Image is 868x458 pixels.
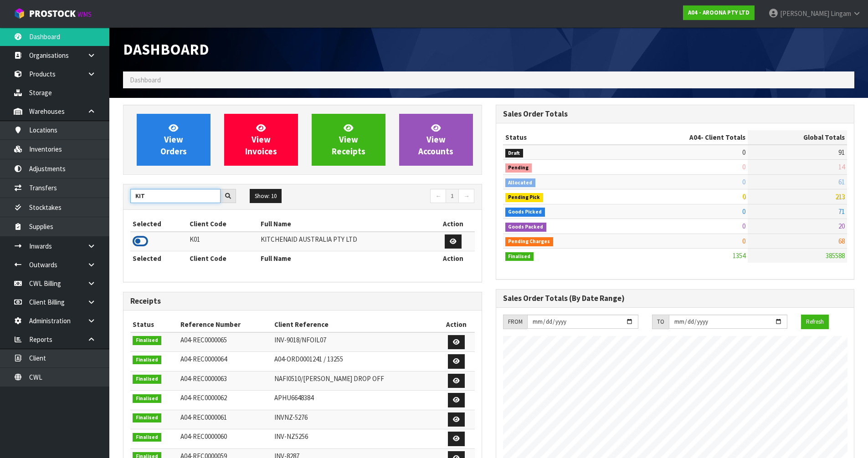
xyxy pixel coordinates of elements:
span: Allocated [505,178,536,188]
span: A04-REC0000065 [180,336,227,344]
span: Draft [505,149,524,158]
span: 68 [838,237,845,245]
span: Finalised [133,356,161,365]
span: NAFI0510/[PERSON_NAME] DROP OFF [274,374,384,383]
th: Global Totals [748,130,847,145]
span: Goods Picked [505,208,545,217]
span: Dashboard [130,76,161,84]
span: A04 [689,133,701,142]
a: → [458,189,474,204]
span: Finalised [505,252,534,261]
span: 20 [838,222,845,230]
th: Status [130,317,178,332]
span: Pending Charges [505,237,554,246]
a: ViewOrders [137,114,211,166]
div: TO [652,315,669,329]
span: Pending Pick [505,193,544,202]
span: 0 [742,148,745,157]
a: ViewReceipts [312,114,385,166]
span: View Receipts [332,122,365,157]
span: Finalised [133,336,161,345]
span: Finalised [133,433,161,442]
span: A04-REC0000062 [180,393,227,402]
td: K01 [187,232,258,251]
span: 91 [838,148,845,157]
th: Reference Number [178,317,272,332]
th: Status [503,130,617,145]
span: [PERSON_NAME] [780,9,829,18]
th: - Client Totals [616,130,748,145]
th: Action [438,317,475,332]
span: INV-NZ5256 [274,432,308,441]
a: 1 [446,189,459,204]
th: Client Code [187,217,258,231]
span: 61 [838,178,845,186]
th: Action [431,251,474,266]
span: APHU6648384 [274,393,313,402]
span: 0 [742,207,745,216]
span: Lingam [831,9,851,18]
th: Selected [130,251,187,266]
th: Full Name [258,251,431,266]
th: Client Code [187,251,258,266]
span: Goods Packed [505,223,547,232]
h3: Sales Order Totals (By Date Range) [503,294,847,303]
img: cube-alt.png [14,8,25,19]
div: FROM [503,315,527,329]
span: 71 [838,207,845,216]
span: 213 [835,192,845,201]
span: 0 [742,192,745,201]
strong: A04 - AROONA PTY LTD [688,9,750,16]
th: Full Name [258,217,431,231]
input: Search clients [130,189,221,203]
th: Action [431,217,474,231]
td: KITCHENAID AUSTRALIA PTY LTD [258,232,431,251]
a: ← [430,189,446,204]
span: Dashboard [123,40,209,59]
span: A04-REC0000061 [180,413,227,422]
h3: Sales Order Totals [503,110,847,118]
span: Finalised [133,394,161,403]
nav: Page navigation [309,189,475,205]
span: View Accounts [418,122,453,157]
span: A04-REC0000063 [180,374,227,383]
small: WMS [77,10,92,19]
span: 0 [742,222,745,230]
span: View Invoices [245,122,277,157]
span: 385588 [826,251,845,260]
a: A04 - AROONA PTY LTD [683,5,755,20]
th: Client Reference [272,317,438,332]
span: A04-REC0000064 [180,355,227,363]
span: 0 [742,178,745,186]
span: 0 [742,163,745,171]
a: ViewAccounts [399,114,473,166]
span: INV-9018/NFOIL07 [274,336,326,344]
span: 0 [742,237,745,245]
th: Selected [130,217,187,231]
span: Finalised [133,375,161,384]
button: Show: 10 [250,189,282,204]
span: INVNZ-5276 [274,413,308,422]
span: 14 [838,163,845,171]
span: Pending [505,163,532,173]
span: A04-ORD0001241 / 13255 [274,355,343,363]
span: Finalised [133,413,161,422]
button: Refresh [801,315,829,329]
span: ProStock [29,8,76,20]
a: ViewInvoices [224,114,298,166]
h3: Receipts [130,297,475,305]
span: View Orders [160,122,187,157]
span: A04-REC0000060 [180,432,227,441]
span: 1354 [733,251,745,260]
